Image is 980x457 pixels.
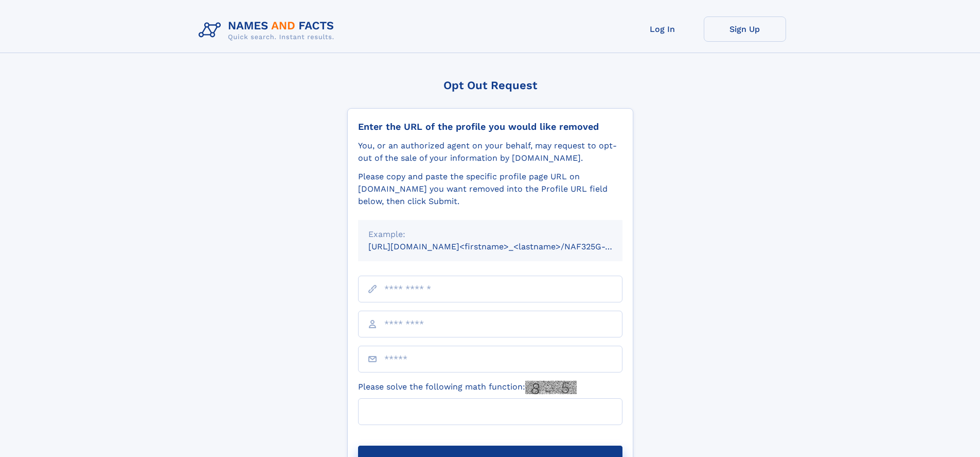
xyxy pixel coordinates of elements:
[368,242,642,251] small: [URL][DOMAIN_NAME]<firstname>_<lastname>/NAF325G-xxxxxxxx
[347,79,633,92] div: Opt Out Request
[194,16,343,44] img: Logo Names and Facts
[704,16,786,42] a: Sign Up
[358,171,622,208] div: Please copy and paste the specific profile page URL on [DOMAIN_NAME] you want removed into the Pr...
[368,228,612,241] div: Example:
[358,381,577,394] label: Please solve the following math function:
[621,16,704,42] a: Log In
[358,140,622,164] div: You, or an authorized agent on your behalf, may request to opt-out of the sale of your informatio...
[358,121,622,132] div: Enter the URL of the profile you would like removed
